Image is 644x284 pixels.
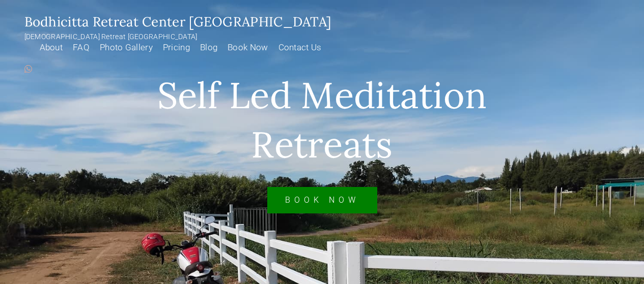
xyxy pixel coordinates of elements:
[155,42,192,60] a: Pricing
[32,42,66,60] a: About
[24,32,331,42] p: [DEMOGRAPHIC_DATA] Retreat [GEOGRAPHIC_DATA]
[24,13,331,30] a: Bodhicitta Retreat Center [GEOGRAPHIC_DATA]
[267,187,377,214] a: Book Now
[145,71,499,169] h1: Self Led Meditation Retreats
[92,42,155,60] a: Photo Gallery
[220,42,270,60] a: Book Now
[192,42,220,60] a: Blog
[271,42,324,60] a: Contact Us
[65,42,92,60] a: FAQ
